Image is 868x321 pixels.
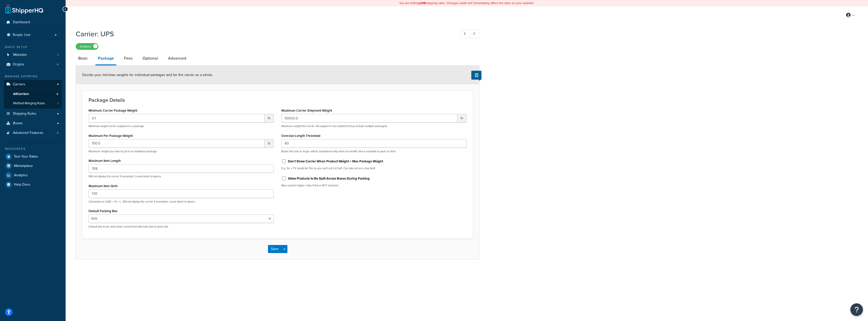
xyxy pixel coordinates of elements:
[420,1,426,5] b: LIVE
[4,60,62,69] a: Origins4
[288,176,370,181] label: Allow Products to Be Split Across Boxes During Packing
[14,155,38,159] span: Test Your Rates
[89,184,118,188] label: Maximum Item Girth
[4,161,62,170] a: Marketplace
[89,200,274,204] p: Calculated as 2x(W + H) + L. Will not display the carrier if exceeded. Leave blank to ignore
[4,99,62,108] a: Method Merging Rules1
[4,119,62,128] a: Boxes
[58,53,59,57] span: 1
[89,225,274,229] p: Default box to be used when cannot find alternate box to pack into
[470,30,480,38] a: Next Record
[4,45,62,49] div: Basic Setup
[281,124,467,128] p: Maximum weight the carrier will support in one shipment (may include multiple packages)
[4,18,62,27] a: Dashboard
[76,52,90,64] a: Basic
[89,175,274,178] p: Will not display the carrier if exceeded. Leave blank to ignore
[121,52,135,64] a: Fees
[4,80,62,89] a: Carriers
[281,109,332,112] label: Maximum Carrier Shipment Weight
[4,128,62,138] a: Advanced Features3
[89,209,117,213] label: Default Packing Box
[13,53,27,57] span: Websites
[281,184,467,187] p: May result in higher rates if this is NOT checked
[471,71,481,80] button: Show Help Docs
[76,43,98,50] label: Enabled
[4,128,62,138] li: Advanced Features
[13,62,24,67] span: Origins
[13,92,29,96] span: All Carriers
[57,92,58,96] span: 6
[13,20,30,24] span: Dashboard
[95,52,116,65] a: Package
[89,97,467,103] h3: Package Details
[140,52,160,64] a: Optional
[4,50,62,60] li: Websites
[166,52,189,64] a: Advanced
[288,159,383,164] label: Don't Show Carrier When Product Weight > Max Package Weight
[460,30,470,38] a: Previous Record
[89,109,137,112] label: Minimum Carrier Package Weight
[4,50,62,60] a: Websites1
[13,82,25,87] span: Carriers
[13,121,23,126] span: Boxes
[4,89,62,99] a: AllCarriers6
[265,139,274,148] span: lb
[89,124,274,128] p: Minimum weight carrier supports in a package
[89,150,274,153] p: Maximum weight you wish to put in an individual package
[13,112,36,116] span: Shipping Rules
[4,180,62,189] a: Help Docs
[13,33,31,37] span: Scope: Live
[457,114,467,122] span: lb
[4,109,62,118] a: Shipping Rules
[281,150,467,153] p: Boxes this size or larger will be considered only when no smaller box is available to pack an item
[281,166,467,170] p: E.g. for a TV would be Yes as you can't cut it in half. Can also set on a box itself
[76,29,451,39] h1: Carrier: UPS
[4,60,62,69] li: Origins
[57,131,59,135] span: 3
[4,99,62,108] li: Method Merging Rules
[4,147,62,151] div: Resources
[89,159,121,163] label: Maximum Item Length
[14,164,33,168] span: Marketplace
[14,183,30,187] span: Help Docs
[4,171,62,180] a: Analytics
[281,134,320,138] label: Oversize Length Threshold
[89,134,133,138] label: Maximum Per Package Weight
[13,131,43,135] span: Advanced Features
[850,303,863,316] button: Open Resource Center
[14,173,28,178] span: Analytics
[4,152,62,161] a: Test Your Rates
[4,80,62,109] li: Carriers
[57,101,58,106] span: 1
[265,114,274,122] span: lb
[4,74,62,79] div: Manage Shipping
[268,245,282,253] button: Save
[13,101,45,106] span: Method Merging Rules
[82,72,213,78] span: Decide your min/max weights for individual packages and for the carrier as a whole.
[57,62,59,67] span: 4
